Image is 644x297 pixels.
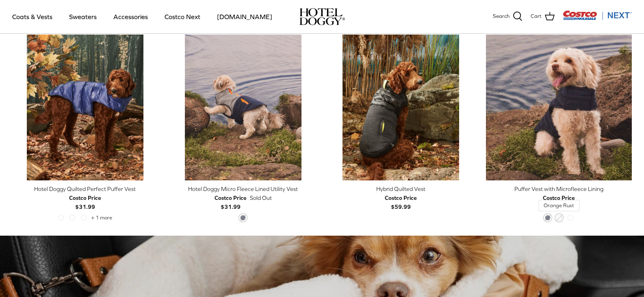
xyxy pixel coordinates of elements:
[563,15,632,22] a: Visit Costco Next
[215,193,247,210] b: $31.99
[543,193,575,202] div: Costco Price
[299,8,345,25] img: hoteldoggycom
[250,193,272,202] span: Sold Out
[543,193,575,210] b: $28.99
[328,184,474,212] a: Hybrid Quilted Vest Costco Price$59.99
[486,184,632,193] div: Puffer Vest with Microfleece Lining
[12,35,158,180] a: Hotel Doggy Quilted Perfect Puffer Vest
[493,11,523,22] a: Search
[328,184,474,193] div: Hybrid Quilted Vest
[210,3,280,30] a: [DOMAIN_NAME]
[12,184,158,193] div: Hotel Doggy Quilted Perfect Puffer Vest
[215,193,247,202] div: Costco Price
[531,11,555,22] a: Cart
[385,193,417,202] div: Costco Price
[62,3,104,30] a: Sweaters
[91,215,112,221] span: + 1 more
[563,10,632,20] img: Costco Next
[486,184,632,212] a: Puffer Vest with Microfleece Lining Costco Price$28.99
[170,184,316,212] a: Hotel Doggy Micro Fleece Lined Utility Vest Costco Price$31.99 Sold Out
[106,3,155,30] a: Accessories
[69,193,101,210] b: $31.99
[531,12,542,21] span: Cart
[170,35,316,180] a: Hotel Doggy Micro Fleece Lined Utility Vest
[69,193,101,202] div: Costco Price
[486,35,632,180] a: Puffer Vest with Microfleece Lining
[385,193,417,210] b: $59.99
[12,184,158,212] a: Hotel Doggy Quilted Perfect Puffer Vest Costco Price$31.99
[5,3,60,30] a: Coats & Vests
[328,35,474,180] a: Hybrid Quilted Vest
[170,184,316,193] div: Hotel Doggy Micro Fleece Lined Utility Vest
[157,3,208,30] a: Costco Next
[493,12,510,21] span: Search
[299,8,345,25] a: hoteldoggy.com hoteldoggycom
